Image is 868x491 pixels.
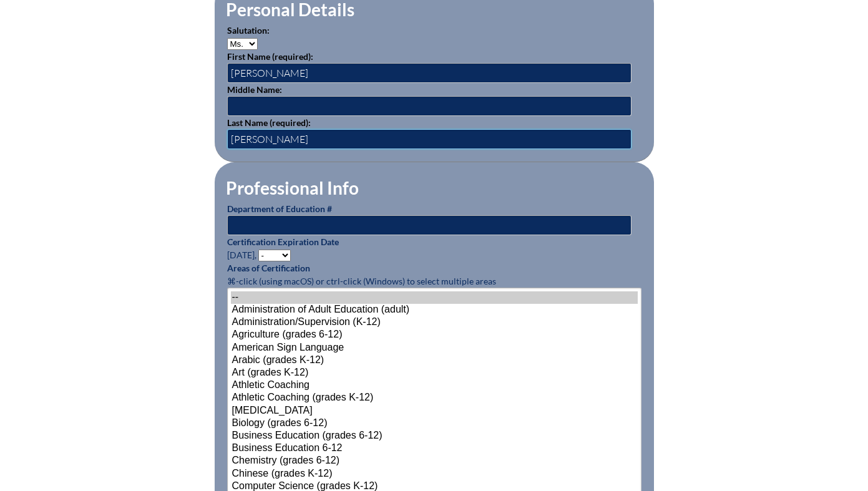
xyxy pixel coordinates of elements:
label: Areas of Certification [227,263,310,273]
option: Administration of Adult Education (adult) [231,304,638,316]
legend: Professional Info [225,177,360,198]
option: Art (grades K-12) [231,367,638,379]
option: Arabic (grades K-12) [231,354,638,367]
label: Last Name (required): [227,117,311,128]
label: Certification Expiration Date [227,236,339,247]
option: Chinese (grades K-12) [231,468,638,480]
label: Middle Name: [227,84,282,95]
label: Salutation: [227,25,270,36]
option: Athletic Coaching [231,379,638,392]
span: [DATE], [227,250,256,260]
option: Business Education 6-12 [231,442,638,455]
option: Business Education (grades 6-12) [231,430,638,442]
option: Chemistry (grades 6-12) [231,455,638,467]
option: Agriculture (grades 6-12) [231,329,638,341]
option: Athletic Coaching (grades K-12) [231,392,638,404]
select: persons_salutation [227,38,258,50]
option: [MEDICAL_DATA] [231,405,638,417]
option: American Sign Language [231,342,638,354]
option: -- [231,291,638,304]
option: Biology (grades 6-12) [231,417,638,430]
label: Department of Education # [227,203,332,214]
option: Administration/Supervision (K-12) [231,316,638,329]
label: First Name (required): [227,51,313,62]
